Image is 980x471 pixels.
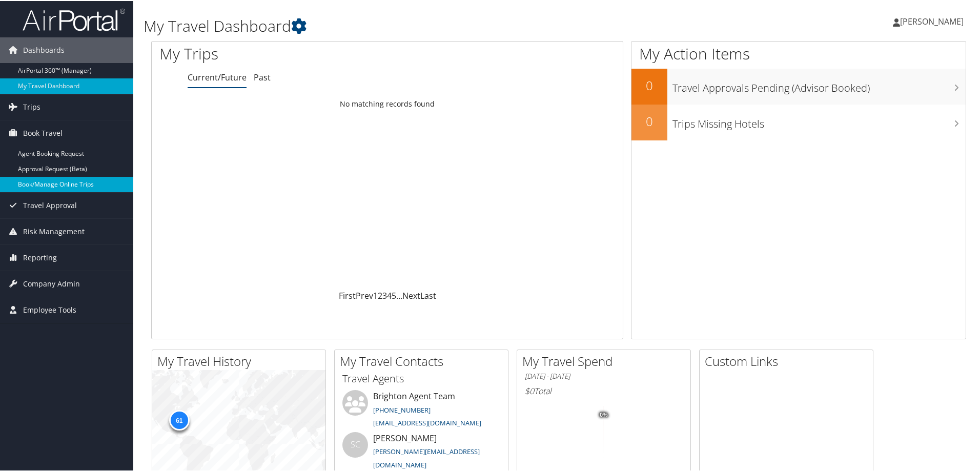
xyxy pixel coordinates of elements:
h2: Custom Links [705,352,873,369]
span: $0 [525,384,534,396]
h2: My Travel Contacts [340,352,508,369]
a: [PHONE_NUMBER] [373,404,431,414]
a: 5 [392,289,396,300]
h2: 0 [631,76,667,93]
a: [PERSON_NAME][EMAIL_ADDRESS][DOMAIN_NAME] [373,446,480,468]
h3: Trips Missing Hotels [672,111,966,130]
span: Reporting [23,244,57,270]
h1: My Action Items [631,42,966,64]
a: Prev [356,289,373,300]
h2: 0 [631,112,667,129]
a: Last [420,289,436,300]
span: Travel Approval [23,192,77,217]
a: 2 [378,289,382,300]
span: Risk Management [23,218,85,243]
span: Book Travel [23,119,63,145]
td: No matching records found [152,94,623,112]
a: 3 [382,289,387,300]
a: First [339,289,356,300]
h1: My Trips [159,42,419,64]
span: Trips [23,93,40,119]
a: 4 [387,289,392,300]
span: Company Admin [23,270,80,296]
span: Employee Tools [23,296,76,322]
span: … [396,289,402,300]
a: Past [254,71,271,82]
img: airportal-logo.png [23,7,125,31]
h2: My Travel Spend [522,352,690,369]
a: 0Travel Approvals Pending (Advisor Booked) [631,68,966,104]
a: Next [402,289,420,300]
div: SC [342,431,368,457]
a: Current/Future [188,71,247,82]
h6: Total [525,384,683,396]
li: Brighton Agent Team [337,389,505,431]
a: 0Trips Missing Hotels [631,104,966,139]
a: [PERSON_NAME] [893,5,974,36]
span: [PERSON_NAME] [900,15,964,26]
h3: Travel Agents [342,371,500,385]
h2: My Travel History [157,352,325,369]
h3: Travel Approvals Pending (Advisor Booked) [672,75,966,94]
h1: My Travel Dashboard [144,14,697,36]
span: Dashboards [23,36,65,62]
a: 1 [373,289,378,300]
tspan: 0% [600,411,608,417]
div: 61 [169,409,190,429]
h6: [DATE] - [DATE] [525,371,683,380]
a: [EMAIL_ADDRESS][DOMAIN_NAME] [373,417,481,426]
